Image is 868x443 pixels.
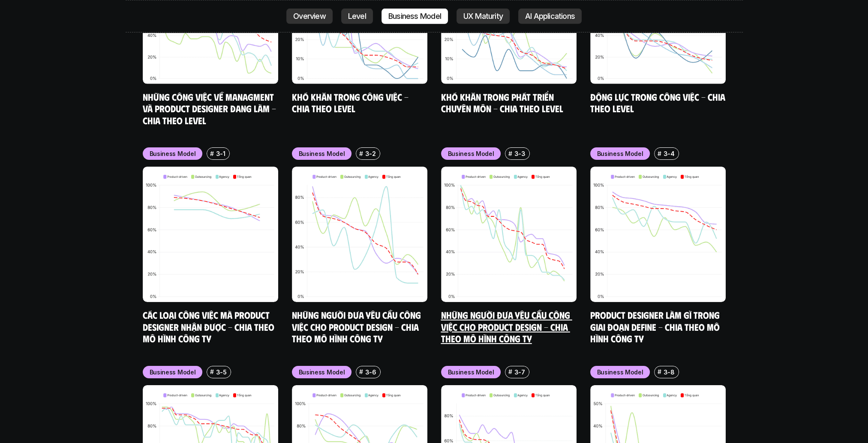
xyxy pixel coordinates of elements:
[463,12,503,21] p: UX Maturity
[143,309,276,344] a: Các loại công việc mà Product Designer nhận được - Chia theo mô hình công ty
[448,149,494,158] p: Business Model
[341,9,373,24] a: Level
[150,368,196,377] p: Business Model
[381,9,448,24] a: Business Model
[348,12,366,21] p: Level
[388,12,441,21] p: Business Model
[143,91,278,126] a: Những công việc về Managment và Product Designer đang làm - Chia theo Level
[664,149,675,158] p: 3-4
[590,91,727,114] a: Động lực trong công việc - Chia theo Level
[210,150,214,157] h6: #
[518,9,582,24] a: AI Applications
[293,12,326,21] p: Overview
[299,368,345,377] p: Business Model
[658,150,661,157] h6: #
[514,149,526,158] p: 3-3
[299,149,345,158] p: Business Model
[658,368,661,375] h6: #
[508,368,512,375] h6: #
[597,368,643,377] p: Business Model
[664,368,675,377] p: 3-8
[514,368,525,377] p: 3-7
[359,150,363,157] h6: #
[441,91,563,114] a: Khó khăn trong phát triển chuyên môn - Chia theo level
[150,149,196,158] p: Business Model
[590,309,722,344] a: Product Designer làm gì trong giai đoạn Define - Chia theo mô hình công ty
[441,309,572,344] a: Những người đưa yêu cầu công việc cho Product Design - Chia theo mô hình công ty
[292,91,411,114] a: Khó khăn trong công việc - Chia theo Level
[216,368,227,377] p: 3-5
[359,368,363,375] h6: #
[365,368,376,377] p: 3-6
[457,9,510,24] a: UX Maturity
[448,368,494,377] p: Business Model
[286,9,333,24] a: Overview
[597,149,643,158] p: Business Model
[210,368,214,375] h6: #
[365,149,376,158] p: 3-2
[292,309,423,344] a: Những người đưa yêu cầu công việc cho Product Design - Chia theo mô hình công ty
[525,12,575,21] p: AI Applications
[216,149,225,158] p: 3-1
[508,150,512,157] h6: #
